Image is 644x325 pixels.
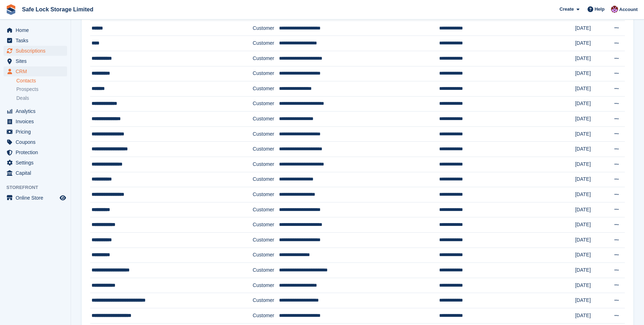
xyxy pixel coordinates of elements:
a: menu [4,147,67,157]
td: [DATE] [575,278,607,293]
td: Customer [253,126,279,142]
a: menu [4,117,67,126]
td: [DATE] [575,51,607,66]
td: [DATE] [575,172,607,187]
span: Create [560,6,574,13]
td: [DATE] [575,233,607,248]
td: [DATE] [575,21,607,36]
a: Prospects [16,86,67,93]
td: [DATE] [575,66,607,81]
td: Customer [253,293,279,308]
a: menu [4,56,67,66]
td: [DATE] [575,81,607,97]
span: Account [619,6,638,13]
td: [DATE] [575,157,607,172]
span: Storefront [6,184,71,191]
td: Customer [253,36,279,51]
a: menu [4,158,67,168]
a: Preview store [59,194,67,202]
td: [DATE] [575,142,607,157]
a: menu [4,46,67,56]
td: [DATE] [575,308,607,324]
span: Coupons [16,137,58,147]
a: menu [4,25,67,35]
td: [DATE] [575,217,607,233]
td: Customer [253,248,279,263]
td: Customer [253,308,279,324]
a: menu [4,36,67,45]
td: Customer [253,278,279,293]
a: menu [4,66,67,76]
td: Customer [253,66,279,81]
td: Customer [253,217,279,233]
a: Contacts [16,77,67,84]
span: Prospects [16,86,38,93]
a: menu [4,193,67,203]
td: Customer [253,96,279,112]
span: Online Store [16,193,58,203]
td: Customer [253,187,279,202]
td: [DATE] [575,112,607,127]
td: Customer [253,202,279,217]
span: Capital [16,168,58,178]
span: Tasks [16,36,58,45]
a: menu [4,127,67,137]
span: Deals [16,95,29,102]
td: [DATE] [575,248,607,263]
img: Toni Ebong [611,6,618,13]
td: Customer [253,157,279,172]
td: Customer [253,112,279,127]
span: Home [16,25,58,35]
a: menu [4,106,67,116]
td: Customer [253,172,279,187]
td: [DATE] [575,96,607,112]
td: [DATE] [575,187,607,202]
span: Help [595,6,605,13]
a: menu [4,137,67,147]
td: Customer [253,233,279,248]
td: Customer [253,81,279,97]
td: Customer [253,51,279,66]
span: Protection [16,147,58,157]
td: [DATE] [575,202,607,217]
span: Analytics [16,106,58,116]
span: Settings [16,158,58,168]
td: Customer [253,142,279,157]
a: Deals [16,94,67,102]
td: [DATE] [575,36,607,51]
a: Safe Lock Storage Limited [19,4,96,15]
td: [DATE] [575,293,607,308]
td: [DATE] [575,126,607,142]
span: Pricing [16,127,58,137]
span: CRM [16,66,58,76]
span: Subscriptions [16,46,58,56]
td: [DATE] [575,263,607,278]
img: stora-icon-8386f47178a22dfd0bd8f6a31ec36ba5ce8667c1dd55bd0f319d3a0aa187defe.svg [6,4,16,15]
a: menu [4,168,67,178]
span: Invoices [16,117,58,126]
td: Customer [253,21,279,36]
span: Sites [16,56,58,66]
td: Customer [253,263,279,278]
